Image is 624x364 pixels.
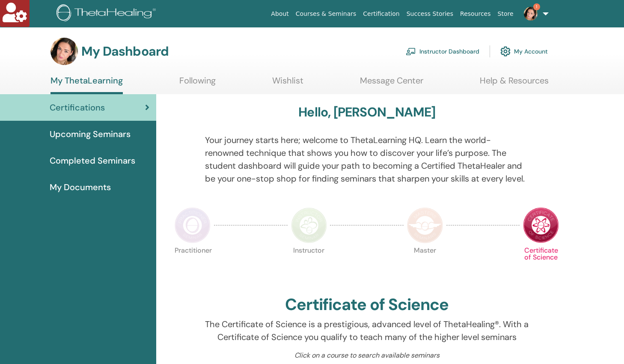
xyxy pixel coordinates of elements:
[494,6,517,22] a: Store
[50,101,105,114] span: Certifications
[403,6,457,22] a: Success Stories
[360,75,423,92] a: Message Center
[205,318,529,343] p: The Certificate of Science is a prestigious, advanced level of ThetaHealing®. With a Certificate ...
[50,128,131,140] span: Upcoming Seminars
[205,134,529,185] p: Your journey starts here; welcome to ThetaLearning HQ. Learn the world-renowned technique that sh...
[285,295,449,315] h2: Certificate of Science
[298,104,435,120] h3: Hello, [PERSON_NAME]
[500,44,511,59] img: cog.svg
[179,75,216,92] a: Following
[51,75,123,94] a: My ThetaLearning
[523,207,559,243] img: Certificate of Science
[50,154,135,167] span: Completed Seminars
[533,3,540,10] span: 1
[407,247,443,283] p: Master
[175,207,211,243] img: Practitioner
[524,7,538,21] img: default.jpg
[51,38,78,65] img: default.jpg
[175,247,211,283] p: Practitioner
[81,44,169,59] h3: My Dashboard
[480,75,549,92] a: Help & Resources
[500,42,548,61] a: My Account
[457,6,494,22] a: Resources
[291,207,327,243] img: Instructor
[272,75,303,92] a: Wishlist
[360,6,403,22] a: Certification
[50,181,111,194] span: My Documents
[205,350,529,361] p: Click on a course to search available seminars
[407,207,443,243] img: Master
[292,6,360,22] a: Courses & Seminars
[291,247,327,283] p: Instructor
[406,42,479,61] a: Instructor Dashboard
[56,4,159,24] img: logo.png
[406,48,416,55] img: chalkboard-teacher.svg
[523,247,559,283] p: Certificate of Science
[267,6,292,22] a: About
